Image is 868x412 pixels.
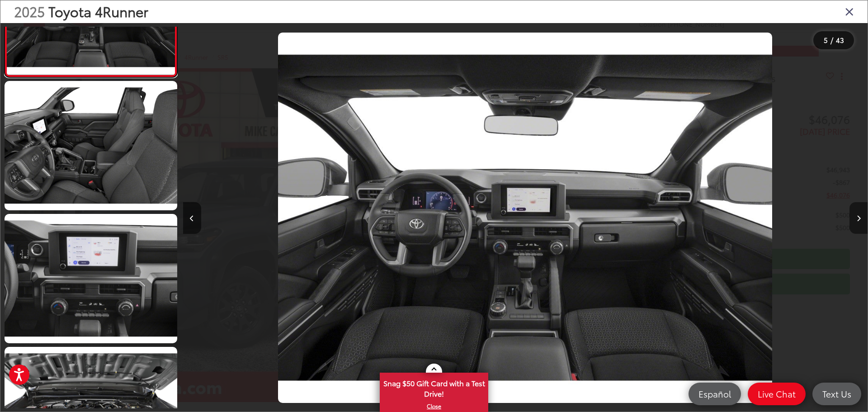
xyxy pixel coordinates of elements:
span: Snag $50 Gift Card with a Test Drive! [381,374,487,401]
span: / [830,37,834,43]
span: Español [694,388,736,399]
div: 2025 Toyota 4Runner SR5 4 [183,33,867,403]
span: 43 [836,35,844,45]
span: 5 [824,35,828,45]
button: Next image [849,202,868,234]
img: 2025 Toyota 4Runner SR5 [278,33,772,403]
i: Close gallery [845,5,854,17]
img: 2025 Toyota 4Runner SR5 [3,213,179,345]
span: Toyota 4Runner [48,1,148,21]
button: Previous image [183,202,201,234]
span: Text Us [818,388,856,399]
a: Text Us [812,383,861,405]
span: Live Chat [753,388,800,399]
a: Español [689,383,741,405]
img: 2025 Toyota 4Runner SR5 [3,80,179,212]
a: Live Chat [748,383,806,405]
span: 2025 [14,1,45,21]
